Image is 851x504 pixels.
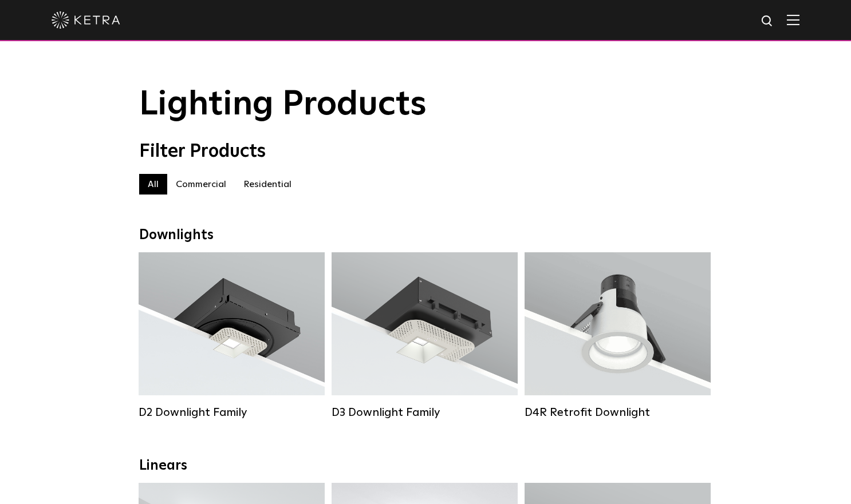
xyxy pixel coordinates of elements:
img: search icon [761,14,775,29]
label: Commercial [167,174,235,195]
img: ketra-logo-2019-white [52,11,120,29]
div: D4R Retrofit Downlight [525,406,711,419]
label: All [139,174,167,195]
a: D2 Downlight Family Lumen Output:1200Colors:White / Black / Gloss Black / Silver / Bronze / Silve... [139,252,325,419]
label: Residential [235,174,300,195]
div: Linears [139,458,712,474]
div: Filter Products [139,141,712,162]
div: Downlights [139,227,712,244]
span: Lighting Products [139,88,427,122]
a: D3 Downlight Family Lumen Output:700 / 900 / 1100Colors:White / Black / Silver / Bronze / Paintab... [332,252,518,419]
a: D4R Retrofit Downlight Lumen Output:800Colors:White / BlackBeam Angles:15° / 25° / 40° / 60°Watta... [525,252,711,419]
img: Hamburger%20Nav.svg [787,14,799,25]
div: D2 Downlight Family [139,406,325,419]
div: D3 Downlight Family [332,406,518,419]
